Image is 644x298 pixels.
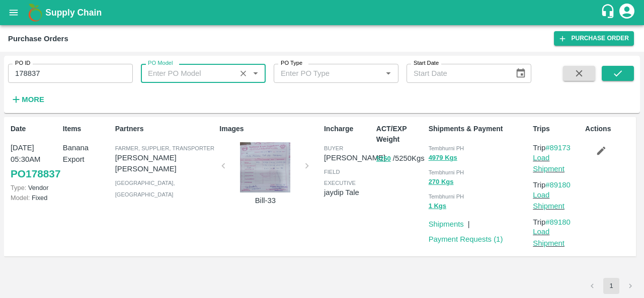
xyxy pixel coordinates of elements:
a: #89180 [545,181,571,189]
p: Trip [533,142,581,153]
label: Start Date [414,59,439,67]
input: Enter PO Model [144,67,233,80]
p: ACT/EXP Weight [376,124,425,145]
a: Shipments [429,220,464,228]
p: Shipments & Payment [429,124,529,134]
span: Farmer, Supplier, Transporter [115,145,214,151]
input: Enter PO ID [8,64,133,83]
span: field executive [324,169,356,186]
p: Bill-33 [227,195,303,206]
a: Supply Chain [45,6,600,20]
a: Payment Requests (1) [429,235,503,243]
span: Type: [11,184,26,191]
button: 270 Kgs [429,176,454,188]
button: page 1 [603,278,619,294]
p: Banana Export [63,142,111,165]
p: Trip [533,179,581,190]
a: Load Shipment [533,228,565,247]
span: Tembhurni PH [429,169,464,175]
a: PO178837 [11,165,60,183]
button: Open [382,67,395,80]
div: Purchase Orders [8,32,68,45]
input: Start Date [407,64,507,83]
button: 4979 Kgs [429,152,457,164]
span: Tembhurni PH [429,193,464,200]
p: Trip [533,217,581,228]
a: Load Shipment [533,191,565,210]
a: #89180 [545,218,571,226]
label: PO ID [15,59,30,67]
button: Choose date [511,64,530,83]
img: logo [25,3,45,23]
button: Clear [236,67,250,80]
span: Tembhurni PH [429,145,464,151]
p: Partners [115,124,216,134]
button: open drawer [2,1,25,24]
button: More [8,91,47,108]
p: Trips [533,124,581,134]
p: Incharge [324,124,372,134]
p: Date [11,124,59,134]
p: / 5250 Kgs [376,153,425,164]
span: buyer [324,145,343,151]
p: Fixed [11,193,59,203]
span: Model: [11,194,30,202]
label: PO Model [148,59,173,67]
div: customer-support [600,4,618,22]
nav: pagination navigation [583,278,640,294]
div: | [464,215,470,230]
div: account of current user [618,2,636,23]
span: [GEOGRAPHIC_DATA] , [GEOGRAPHIC_DATA] [115,180,175,197]
a: Load Shipment [533,154,565,173]
p: jaydip Tale [324,187,372,198]
p: [PERSON_NAME] [PERSON_NAME] [115,152,216,175]
a: Purchase Order [554,31,634,46]
button: 1 Kgs [429,201,446,212]
strong: More [22,95,44,104]
a: #89173 [545,144,571,152]
input: Enter PO Type [277,67,366,80]
p: Actions [585,124,633,134]
p: Images [219,124,320,134]
p: [PERSON_NAME] [324,152,385,163]
p: Vendor [11,183,59,192]
button: Open [249,67,262,80]
p: [DATE] 05:30AM [11,142,59,165]
label: PO Type [281,59,302,67]
button: 5250 [376,153,391,165]
p: Items [63,124,111,134]
b: Supply Chain [45,8,102,18]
